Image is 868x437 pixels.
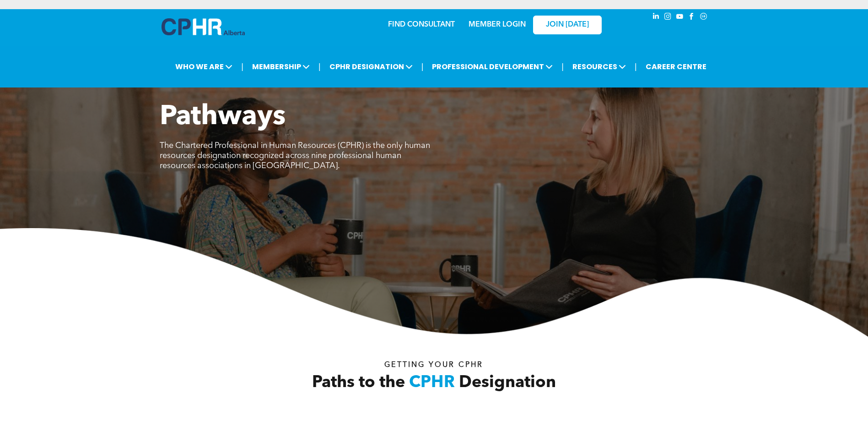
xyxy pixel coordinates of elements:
[162,18,245,35] img: A blue and white logo for cp alberta
[687,11,697,24] a: facebook
[663,11,673,24] a: instagram
[675,11,685,24] a: youtube
[651,11,661,24] a: linkedin
[459,375,556,391] span: Designation
[409,375,455,391] span: CPHR
[421,57,424,76] li: |
[173,58,235,75] span: WHO WE ARE
[318,57,321,76] li: |
[327,58,415,75] span: CPHR DESIGNATION
[241,57,243,76] li: |
[699,11,709,24] a: Social network
[533,16,602,34] a: JOIN [DATE]
[249,58,313,75] span: MEMBERSHIP
[635,57,637,76] li: |
[160,104,286,131] span: Pathways
[469,21,526,28] a: MEMBER LOGIN
[561,57,564,76] li: |
[160,142,430,170] span: The Chartered Professional in Human Resources (CPHR) is the only human resources designation reco...
[384,361,483,369] span: Getting your Cphr
[546,21,589,29] span: JOIN [DATE]
[643,58,709,75] a: CAREER CENTRE
[429,58,555,75] span: PROFESSIONAL DEVELOPMENT
[388,21,455,28] a: FIND CONSULTANT
[312,375,405,391] span: Paths to the
[570,58,629,75] span: RESOURCES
